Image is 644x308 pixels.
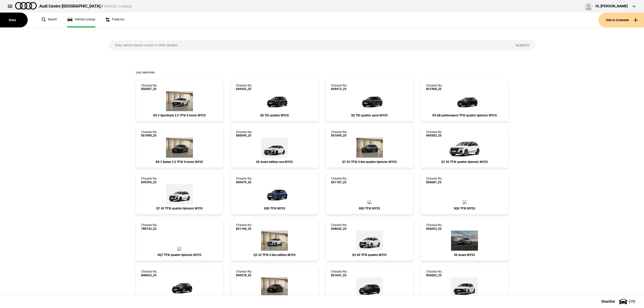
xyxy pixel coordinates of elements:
[164,277,194,297] img: Audi_F3BCCX_25LE_FZ_0E0E_3FU_QQ2_3S2_V72_WN8_(Nadin:_3FU_3S2_C62_QQ2_V72_WN8)_ext.png
[39,4,132,9] div: Audi Centre [GEOGRAPHIC_DATA] /
[629,300,635,303] span: ( 17 )
[426,227,442,231] span: 850053_25
[236,114,313,117] div: Q5 TDI quattro MY25
[426,87,442,91] span: 851968_25
[331,207,408,210] div: SQ5 TFSI MY25
[331,130,347,138] div: Chassis No.
[236,227,252,231] span: 851160_25
[426,177,442,184] div: Chassis No.
[331,177,347,184] div: Chassis No.
[236,160,313,164] div: S5 Avant edition one MY25
[426,207,503,210] div: SQ5 TFSI MY25
[426,253,503,257] div: S5 Avant MY25
[331,181,347,184] span: 851187_25
[331,227,347,231] span: 848642_25
[42,13,57,27] a: Search
[356,231,383,251] img: Audi_F3BB6Y_25_FZ_2Y2Y_3FU_4ZD_3S2_V72_(Nadin:_3FU_3S2_4ZD_6FJ_C62_V72)_ext.png
[166,138,193,158] img: Audi_8YMRWY_25_QH_6Y6Y_5MB_64U_(Nadin:_5MB_64U_C48)_ext.png
[463,200,467,204] img: Audi_GUBS5Y_25S_GX_0E0E_PAH_5MK_WA2_6FJ_53A_PYH_PWO_PQ7_(Nadin:_53A_5MK_6FJ_C56_PAH_PQ7_PWO_PYH_W...
[450,91,480,111] img: Audi_4MTRR2_25_UB_0E0E_WBX_3S2_PL2_4ZP_5MH_64J_(Nadin:_3S2_4ZP_5MH_64J_C94_PL2_WBX)_ext.png
[166,91,193,111] img: Audi_8YFRWY_25_TG_Z9Z9_7TD_WA9_PEJ_5J5_(Nadin:_5J5_7TD_C48_PEJ_S7K_WA9)_ext.png
[426,274,442,277] span: 850602_25
[141,181,157,184] span: 849395_25
[141,114,218,117] div: RS 3 Sportback 2.5 TFSI S tronic MY25
[261,277,288,297] img: Audi_8YFRWY_25_TG_0E0E_WA9_5MB_5J5_64U_(Nadin:_5J5_5MB_64U_C48_S7K_WA9)_ext.png
[236,207,313,210] div: SQ5 TFSI MY25
[141,253,218,257] div: SQ7 TFSI quattro tiptronic MY22
[354,91,385,111] img: Audi_GUBAUY_25S_GX_0E0E_WA9_PAH_WA7_5MB_6FJ_WXC_PWL_PYH_F80_H65_(Nadin:_5MB_6FJ_C56_F80_H65_PAH_P...
[356,138,383,158] img: Audi_4MQCX2_25_EI_6Y6Y_PAH_6FJ_F71_(Nadin:_6FJ_C95_F71_PAH)_ext.png
[141,87,157,91] span: 850407_25
[141,223,157,231] div: Chassis No.
[236,274,252,277] span: 850578_25
[331,114,408,117] div: Q5 TDI quattro sport MY25
[67,13,95,27] a: Vehicle Lookup
[236,87,252,91] span: 849432_25
[141,160,218,164] div: RS 3 Sedan 2.5 TFSI S tronic MY25
[259,184,290,204] img: Audi_GUBS5Y_25S_GX_2D2D_WA2_3Y4_3CX_53A_PYH_PWO_(Nadin:_3CX_3Y4_53A_C56_PWO_PYH_WA2)_ext.png
[426,181,442,184] span: 850687_25
[236,253,313,257] div: Q3 35 TFSI S line edition MY25
[109,40,509,50] input: Enter vehicle chassis number or other identifier.
[259,91,290,111] img: Audi_GUBAUY_25_FW_0E0E_3FU_PAH_6FJ_(Nadin:_3FU_6FJ_C56_PAH)_ext.png
[261,138,288,158] img: Audi_FU5S5Y_25LE_GX_2Y2Y_PAH_3FP_(Nadin:_3FP_C85_PAH_SN8)_ext.png
[236,223,252,231] div: Chassis No.
[236,177,252,184] div: Chassis No.
[236,270,252,277] div: Chassis No.
[426,84,442,91] div: Chassis No.
[426,270,442,277] div: Chassis No.
[141,270,157,277] div: Chassis No.
[141,227,157,231] span: 788743_22
[331,87,347,91] span: 849412_25
[368,200,372,204] img: Audi_GUBS5Y_25S_GX_0E0E_PAH_6FJ_5MK_WA2_PQ7_53A_PYH_PWO_(Nadin:_53A_5MK_6FJ_C56_PAH_PQ7_PWO_PYH_W...
[141,274,157,277] span: 848653_25
[141,134,157,137] span: 851898_25
[15,2,37,10] img: audi.png
[261,231,288,251] img: Audi_F3BCCX_25LE_FZ_2Y2Y_3FU_6FJ_3S2_V72_WN8_(Nadin:_3FU_3S2_6FJ_C62_V72_WN8)_ext.png
[236,130,252,138] div: Chassis No.
[331,134,347,137] span: 851049_25
[509,40,535,50] button: Search
[166,184,193,204] img: Audi_4MQAI1_25_MP_2Y2Y_3FU_WA9_PAH_F72_(Nadin:_3FU_C93_F72_PAH_WA9)_ext.png
[177,247,181,251] img: Audi_4MGSW1_22_EI_0E0E_PAO_PA8_4ZD_6FA_7TS_(Nadin:_3S2_4ZD_6FA_7TS_C59_PA8_PAO)_ext.png
[598,13,644,27] button: Add to Customer
[451,277,478,297] img: Audi_8YFRWY_25_TG_Z9Z9_PEJ_64U_(Nadin:_64U_C48_PEJ)_ext.png
[594,295,644,308] button: Shortlist(17)
[236,181,252,184] span: 850479_25
[141,84,157,91] div: Chassis No.
[141,130,157,138] div: Chassis No.
[331,160,408,164] div: Q7 55 TFSI S line quattro tiptronic MY25
[356,277,383,297] img: Audi_4MQCX2_25_EI_0E0E_PAH_6FJ_F71_(Nadin:_6FJ_C95_F71_PAH)_ext.png
[426,160,503,164] div: Q7 45 TFSI quattro tiptronic MY25
[141,177,157,184] div: Chassis No.
[105,13,124,27] a: Trade ins
[236,134,252,137] span: 850049_25
[426,223,442,231] div: Chassis No.
[136,71,155,74] span: Last searches:
[331,274,347,277] span: 851047_25
[331,223,347,231] div: Chassis No.
[426,134,442,137] span: 845583_25
[426,114,503,117] div: RS Q8 performance TFSI quattro tiptronic MY25
[331,270,347,277] div: Chassis No.
[236,84,252,91] div: Chassis No.
[447,138,482,158] img: Audi_4MQAI1_25_MP_2Y2Y_3FU_PAH_6FJ_(Nadin:_3FU_6FJ_C91_PAH_S9S)_ext.png
[451,231,478,251] img: Audi_FU5S5Y_25S_GX_6Y6Y_PAH_5MK_WA2_PQ7_8RT_PYH_PWO_3FP_F19_(Nadin:_3FP_5MK_8RT_C85_F19_PAH_PQ7_P...
[141,207,218,210] div: Q7 45 TFSI quattro tiptronic MY25
[601,300,615,303] span: Shortlist
[331,253,408,257] div: Q3 40 TFSI quattro MY25
[595,4,628,9] div: Hi, [PERSON_NAME]
[426,130,442,138] div: Chassis No.
[104,4,132,9] span: Vehicle Lookup
[331,84,347,91] div: Chassis No.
